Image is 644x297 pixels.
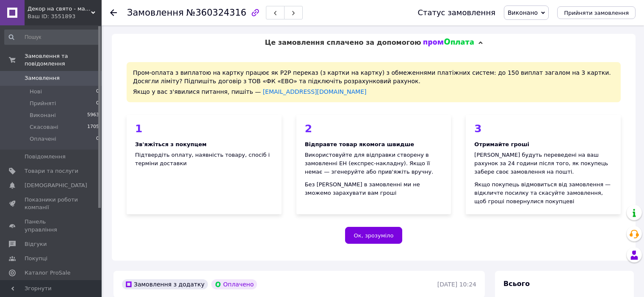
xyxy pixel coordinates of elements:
div: Використовуйте для відправки створену в замовленні ЕН (експрес-накладну). Якщо її немає — згенеру... [305,151,443,176]
span: Це замовлення сплачено за допомогою [265,38,421,46]
div: Оплачено [211,279,257,289]
time: [DATE] 10:24 [437,281,476,288]
b: Відправте товар якомога швидше [305,141,414,147]
span: Замовлення та повідомлення [25,52,102,68]
span: Прийняти замовлення [564,10,629,16]
input: Пошук [4,30,100,45]
span: Виконано [508,9,538,16]
span: Декор на свято - магазин повітряних куль та товарів для свята [28,5,91,13]
span: 0 [96,88,99,95]
span: Нові [30,88,42,95]
span: Оплачені [30,135,56,143]
button: Прийняти замовлення [557,6,636,19]
span: Виконані [30,112,56,119]
span: 1705 [87,123,99,131]
div: 2 [305,123,443,134]
div: Замовлення з додатку [122,279,208,289]
span: Ок, зрозуміло [354,232,394,239]
span: 0 [96,135,99,143]
b: Зв'яжіться з покупцем [135,141,207,147]
span: Покупці [25,255,47,262]
div: Без [PERSON_NAME] в замовленні ми не зможемо зарахувати вам гроші [305,180,443,197]
span: Замовлення [25,74,60,82]
span: Замовлення [127,8,184,18]
span: 0 [96,100,99,107]
div: Статус замовлення [417,8,495,17]
div: 1 [135,123,273,134]
div: 3 [474,123,612,134]
span: Каталог ProSale [25,269,70,277]
b: Отримайте гроші [474,141,529,147]
span: 5963 [87,112,99,119]
img: evopay logo [423,38,474,47]
span: Товари та послуги [25,167,78,175]
span: Повідомлення [25,153,66,161]
span: №360324316 [186,8,246,18]
div: Повернутися назад [110,8,117,17]
button: Ок, зрозуміло [345,227,403,244]
a: [EMAIL_ADDRESS][DOMAIN_NAME] [263,88,367,95]
div: [PERSON_NAME] будуть переведені на ваш рахунок за 24 години після того, як покупець забере своє з... [474,151,612,176]
span: Показники роботи компанії [25,196,78,211]
span: Відгуки [25,240,47,248]
span: Скасовані [30,123,58,131]
div: Ваш ID: 3551893 [28,13,102,20]
span: Всього [503,280,530,288]
div: Пром-оплата з виплатою на картку працює як P2P переказ (з картки на картку) з обмеженнями платіжн... [127,62,621,102]
div: Якщо у вас з'явилися питання, пишіть — [133,87,614,96]
span: [DEMOGRAPHIC_DATA] [25,182,87,189]
div: Якщо покупець відмовиться від замовлення — відкличте посилку та скасуйте замовлення, щоб гроші по... [474,180,612,206]
span: Прийняті [30,100,56,107]
div: Підтвердіть оплату, наявність товару, спосіб і терміни доставки [135,151,273,168]
span: Панель управління [25,218,78,233]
